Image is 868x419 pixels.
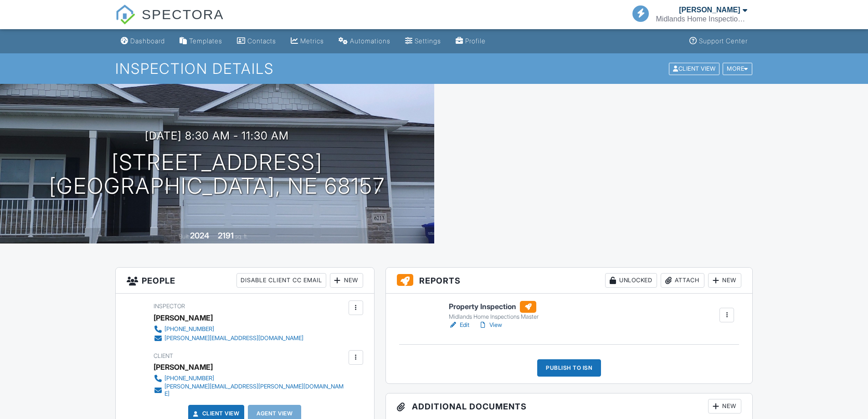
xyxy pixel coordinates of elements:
h6: Property Inspection [449,301,539,313]
a: Settings [401,33,445,50]
div: [PERSON_NAME] [154,311,213,325]
a: SPECTORA [115,14,224,31]
div: New [708,399,741,414]
div: [PHONE_NUMBER] [164,326,214,333]
a: Contacts [233,33,280,50]
a: Client View [191,409,240,418]
a: Support Center [686,33,751,50]
h3: Reports [386,268,753,294]
a: Dashboard [117,33,169,50]
span: Inspector [154,303,185,310]
a: Company Profile [452,33,489,50]
div: Client View [669,62,719,75]
div: 2024 [190,231,209,240]
span: Built [179,233,189,240]
div: Unlocked [605,273,657,288]
a: Metrics [287,33,328,50]
a: Property Inspection Midlands Home Inspections Master [449,301,539,321]
div: Support Center [699,37,748,45]
div: Disable Client CC Email [236,273,326,288]
div: Midlands Home Inspections Master [449,313,539,321]
h3: [DATE] 8:30 am - 11:30 am [145,129,289,142]
img: The Best Home Inspection Software - Spectora [115,5,135,25]
a: [PERSON_NAME][EMAIL_ADDRESS][DOMAIN_NAME] [154,334,303,343]
div: Profile [465,37,486,45]
a: Automations (Basic) [335,33,394,50]
div: Metrics [300,37,324,45]
a: [PERSON_NAME][EMAIL_ADDRESS][PERSON_NAME][DOMAIN_NAME] [154,383,346,398]
div: Settings [415,37,441,45]
a: [PHONE_NUMBER] [154,374,346,383]
div: Templates [189,37,222,45]
div: Publish to ISN [537,359,601,377]
div: [PHONE_NUMBER] [164,375,214,382]
a: [PHONE_NUMBER] [154,325,303,334]
div: New [708,273,741,288]
span: Client [154,352,173,359]
h1: [STREET_ADDRESS] [GEOGRAPHIC_DATA], NE 68157 [49,150,385,199]
div: [PERSON_NAME][EMAIL_ADDRESS][DOMAIN_NAME] [164,335,303,342]
div: More [723,62,752,75]
span: sq. ft. [235,233,248,240]
a: Templates [176,33,226,50]
a: Edit [449,321,469,330]
h3: People [116,268,374,294]
div: Dashboard [130,37,165,45]
div: 2191 [218,231,234,240]
div: New [330,273,363,288]
div: Midlands Home Inspections, Inc [656,15,747,24]
span: SPECTORA [142,5,224,24]
a: View [478,321,502,330]
div: Attach [661,273,704,288]
div: Contacts [247,37,276,45]
div: Automations [350,37,390,45]
div: [PERSON_NAME] [154,360,213,374]
a: Client View [668,65,722,72]
div: [PERSON_NAME][EMAIL_ADDRESS][PERSON_NAME][DOMAIN_NAME] [164,383,346,398]
h1: Inspection Details [115,61,753,77]
div: [PERSON_NAME] [679,5,740,15]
